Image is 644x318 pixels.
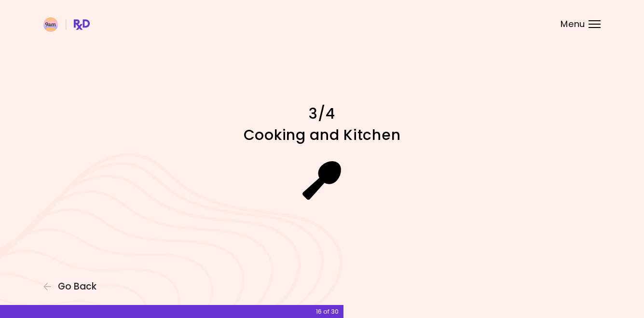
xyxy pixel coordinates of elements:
span: Menu [561,20,585,28]
span: Go Back [58,281,96,292]
h1: 3/4 [153,104,491,123]
img: RxDiet [43,17,90,32]
button: Go Back [43,281,101,292]
h1: Cooking and Kitchen [153,125,491,144]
